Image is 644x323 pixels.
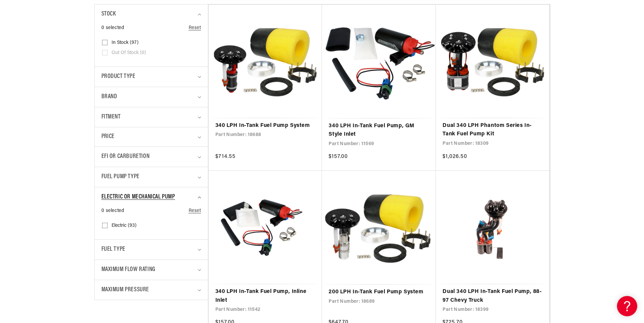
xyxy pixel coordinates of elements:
[101,152,150,162] span: EFI or Carburetion
[101,172,140,182] span: Fuel Pump Type
[101,207,124,215] span: 0 selected
[101,240,201,260] summary: Fuel Type (0 selected)
[215,122,315,130] a: 340 LPH In-Tank Fuel Pump System
[101,167,201,187] summary: Fuel Pump Type (0 selected)
[101,92,117,102] span: Brand
[443,122,543,139] a: Dual 340 LPH Phantom Series In-Tank Fuel Pump Kit
[101,72,136,82] span: Product type
[101,4,201,24] summary: Stock (0 selected)
[101,127,201,146] summary: Price
[112,50,146,56] span: Out of stock (0)
[329,122,429,139] a: 340 LPH In-Tank Fuel Pump, GM Style Inlet
[112,40,139,46] span: In stock (97)
[101,24,124,32] span: 0 selected
[215,288,315,305] a: 340 LPH In-Tank Fuel Pump, Inline Inlet
[101,87,201,107] summary: Brand (0 selected)
[101,285,149,295] span: Maximum Pressure
[189,207,201,215] a: Reset
[329,288,429,297] a: 200 LPH In-Tank Fuel Pump System
[443,288,543,305] a: Dual 340 LPH In-Tank Fuel Pump, 88-97 Chevy Truck
[101,9,116,19] span: Stock
[189,24,201,32] a: Reset
[101,187,201,207] summary: Electric or Mechanical Pump (0 selected)
[101,260,201,280] summary: Maximum Flow Rating (0 selected)
[101,107,201,127] summary: Fitment (0 selected)
[101,265,156,275] span: Maximum Flow Rating
[101,112,121,122] span: Fitment
[101,132,115,141] span: Price
[101,245,125,254] span: Fuel Type
[101,280,201,300] summary: Maximum Pressure (0 selected)
[112,223,137,229] span: Electric (93)
[101,192,175,202] span: Electric or Mechanical Pump
[101,67,201,87] summary: Product type (0 selected)
[101,147,201,167] summary: EFI or Carburetion (0 selected)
